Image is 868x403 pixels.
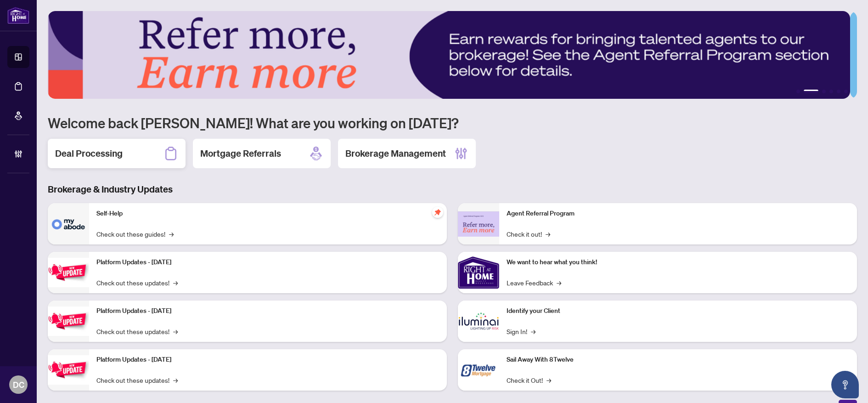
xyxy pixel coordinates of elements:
img: Self-Help [48,203,89,244]
img: Sail Away With 8Twelve [458,349,499,391]
h2: Mortgage Referrals [200,147,281,160]
p: Platform Updates - [DATE] [96,257,440,267]
a: Check out these guides!→ [96,229,174,239]
a: Check it out!→ [507,229,550,239]
p: We want to hear what you think! [507,257,850,267]
span: → [173,278,178,288]
span: → [546,229,550,239]
img: Platform Updates - June 23, 2025 [48,355,89,384]
img: We want to hear what you think! [458,252,499,293]
span: → [557,278,561,288]
p: Agent Referral Program [507,209,850,219]
img: Agent Referral Program [458,211,499,237]
img: logo [7,7,29,24]
button: 6 [844,90,848,93]
h2: Brokerage Management [345,147,446,160]
h2: Deal Processing [55,147,123,160]
span: → [173,375,178,385]
p: Platform Updates - [DATE] [96,306,440,316]
img: Platform Updates - July 21, 2025 [48,258,89,287]
span: → [531,326,535,336]
a: Check out these updates!→ [96,278,178,288]
p: Identify your Client [507,306,850,316]
p: Sail Away With 8Twelve [507,355,850,365]
img: Identify your Client [458,301,499,342]
a: Check out these updates!→ [96,375,178,385]
a: Check it Out!→ [507,375,551,385]
p: Self-Help [96,209,440,219]
button: 1 [796,90,800,93]
p: Platform Updates - [DATE] [96,355,440,365]
button: 4 [829,90,833,93]
span: → [547,375,551,385]
h3: Brokerage & Industry Updates [48,183,857,196]
button: 2 [804,90,818,93]
a: Leave Feedback→ [507,278,561,288]
button: 5 [837,90,840,93]
a: Check out these updates!→ [96,326,178,336]
h1: Welcome back [PERSON_NAME]! What are you working on [DATE]? [48,114,857,131]
button: Open asap [831,371,859,398]
img: Slide 1 [48,11,850,99]
img: Platform Updates - July 8, 2025 [48,307,89,335]
span: pushpin [432,207,443,218]
a: Sign In!→ [507,326,535,336]
button: 3 [822,90,826,93]
span: → [169,229,174,239]
span: DC [13,378,24,391]
span: → [173,326,178,336]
